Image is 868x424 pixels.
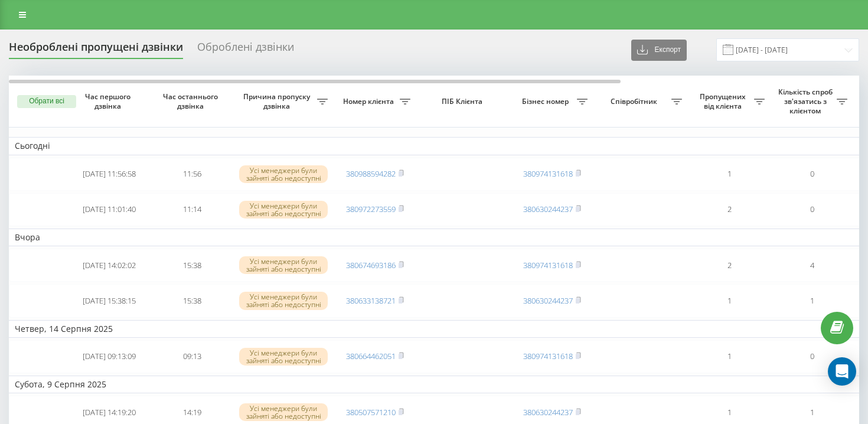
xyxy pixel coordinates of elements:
td: [DATE] 14:02:02 [68,249,151,282]
div: Усі менеджери були зайняті або недоступні [239,256,328,274]
span: Причина пропуску дзвінка [239,92,317,110]
td: 4 [771,249,853,282]
td: 15:38 [151,249,233,282]
a: 380974131618 [523,351,573,361]
div: Необроблені пропущені дзвінки [9,41,183,59]
a: 380674693186 [346,260,396,270]
span: Бізнес номер [517,97,577,106]
td: 1 [771,284,853,317]
a: 380988594282 [346,168,396,179]
span: Час першого дзвінка [77,92,141,110]
button: Обрати всі [17,95,76,108]
a: 380974131618 [523,168,573,179]
td: [DATE] 11:56:58 [68,158,151,191]
td: 1 [688,158,771,191]
div: Усі менеджери були зайняті або недоступні [239,403,328,421]
a: 380974131618 [523,260,573,270]
td: 15:38 [151,284,233,317]
td: 11:56 [151,158,233,191]
a: 380664462051 [346,351,396,361]
span: Співробітник [599,97,671,106]
td: 1 [688,284,771,317]
td: 1 [688,340,771,373]
a: 380630244237 [523,295,573,306]
a: 380630244237 [523,407,573,418]
td: 0 [771,340,853,373]
div: Оброблені дзвінки [197,41,294,59]
a: 380972273559 [346,204,396,214]
span: Номер клієнта [340,97,400,106]
div: Усі менеджери були зайняті або недоступні [239,201,328,218]
div: Open Intercom Messenger [828,357,856,386]
span: Кількість спроб зв'язатись з клієнтом [776,87,837,115]
button: Експорт [631,40,687,61]
td: [DATE] 15:38:15 [68,284,151,317]
td: 09:13 [151,340,233,373]
div: Усі менеджери були зайняті або недоступні [239,165,328,183]
td: 11:14 [151,193,233,226]
div: Усі менеджери були зайняті або недоступні [239,348,328,366]
td: [DATE] 11:01:40 [68,193,151,226]
td: 2 [688,249,771,282]
a: 380630244237 [523,204,573,214]
div: Усі менеджери були зайняті або недоступні [239,292,328,309]
a: 380633138721 [346,295,396,306]
span: Час останнього дзвінка [160,92,224,110]
span: Пропущених від клієнта [694,92,754,110]
td: 2 [688,193,771,226]
td: 0 [771,158,853,191]
td: [DATE] 09:13:09 [68,340,151,373]
td: 0 [771,193,853,226]
a: 380507571210 [346,407,396,418]
span: ПІБ Клієнта [426,97,501,106]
